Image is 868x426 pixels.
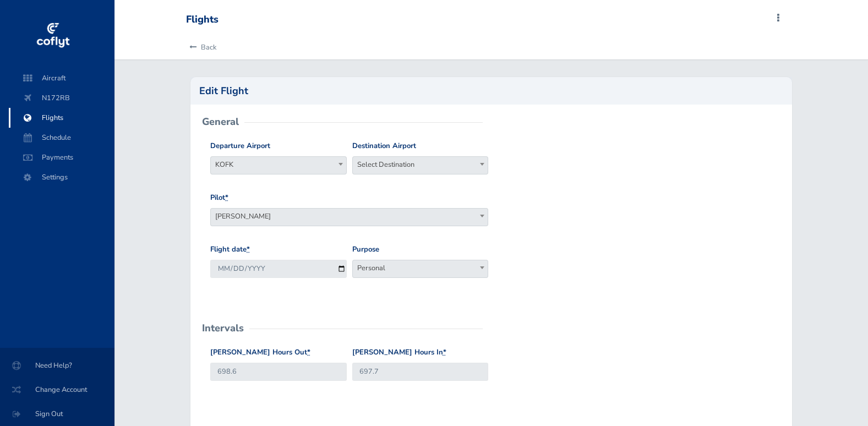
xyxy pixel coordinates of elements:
[210,208,488,226] span: Paul Karr
[210,244,250,255] label: Flight date
[225,193,228,203] abbr: required
[352,260,489,278] span: Personal
[307,347,310,357] abbr: required
[352,347,446,358] label: [PERSON_NAME] Hours In
[352,140,416,152] label: Destination Airport
[13,356,101,375] span: Need Help?
[20,128,103,148] span: Schedule
[443,347,446,357] abbr: required
[210,140,270,152] label: Departure Airport
[211,157,346,172] span: KOFK
[20,167,103,187] span: Settings
[210,156,347,174] span: KOFK
[186,35,216,59] a: Back
[20,108,103,128] span: Flights
[35,19,71,52] img: coflyt logo
[202,117,239,127] h2: General
[186,14,219,26] div: Flights
[210,347,310,358] label: [PERSON_NAME] Hours Out
[210,192,228,204] label: Pilot
[247,244,250,254] abbr: required
[202,323,244,333] h2: Intervals
[20,88,103,108] span: N172RB
[199,86,783,96] h2: Edit Flight
[352,244,379,255] label: Purpose
[211,209,488,224] span: Paul Karr
[20,68,103,88] span: Aircraft
[353,260,488,276] span: Personal
[20,148,103,167] span: Payments
[352,156,489,174] span: Select Destination
[13,404,101,424] span: Sign Out
[353,157,488,172] span: Select Destination
[13,380,101,400] span: Change Account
